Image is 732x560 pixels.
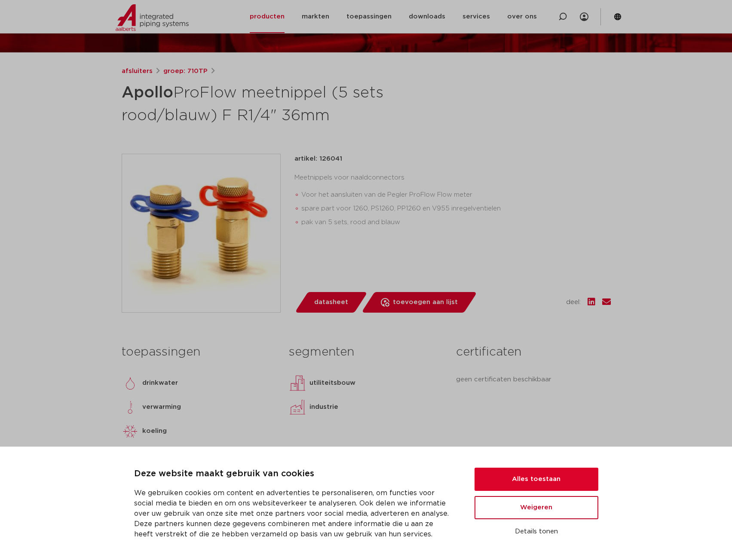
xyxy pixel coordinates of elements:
[289,399,306,416] img: industrie
[475,524,598,539] button: Details tonen
[122,154,280,312] img: Product Image for Apollo ProFlow meetnippel (5 sets rood/blauw) F R1/4" 36mm
[314,295,348,309] span: datasheet
[456,344,610,361] h3: certificaten
[122,374,139,392] img: drinkwater
[122,66,153,76] a: afsluiters
[566,297,581,307] span: deel:
[456,374,610,385] p: geen certificaten beschikbaar
[122,85,173,100] strong: Apollo
[294,154,342,164] p: artikel: 126041
[122,344,276,361] h3: toepassingen
[393,295,458,309] span: toevoegen aan lijst
[475,496,598,519] button: Weigeren
[122,399,139,416] img: verwarming
[163,66,208,76] a: groep: 710TP
[142,402,181,412] p: verwarming
[134,467,454,481] p: Deze website maakt gebruik van cookies
[309,378,355,388] p: utiliteitsbouw
[580,7,588,26] div: my IPS
[294,171,611,232] div: Meetnippels voor naaldconnectors
[134,488,454,539] p: We gebruiken cookies om content en advertenties te personaliseren, om functies voor social media ...
[122,423,139,440] img: koeling
[294,292,368,313] a: datasheet
[301,216,611,229] li: pak van 5 sets, rood and blauw
[301,202,611,216] li: spare part voor 1260, PS1260, PP1260 en V955 inregelventielen
[142,426,167,436] p: koeling
[289,374,306,392] img: utiliteitsbouw
[301,188,611,202] li: Voor het aansluiten van de Pegler ProFlow Flow meter
[122,80,444,126] h1: ProFlow meetnippel (5 sets rood/blauw) F R1/4" 36mm
[475,468,598,491] button: Alles toestaan
[289,344,443,361] h3: segmenten
[142,378,178,388] p: drinkwater
[309,402,338,412] p: industrie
